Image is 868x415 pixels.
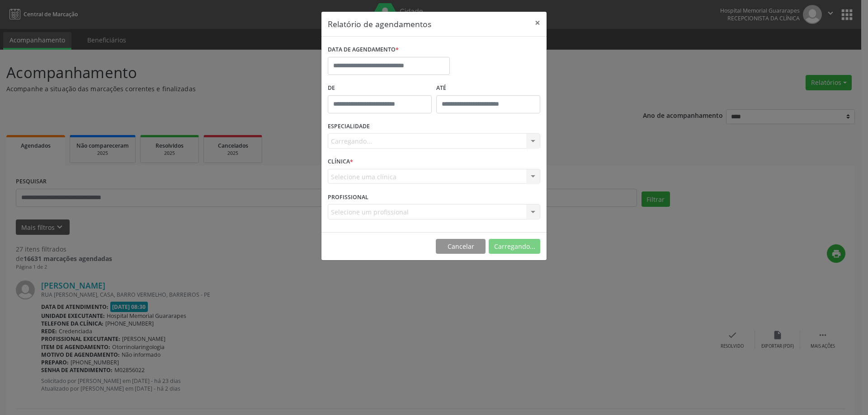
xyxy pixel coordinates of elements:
label: PROFISSIONAL [328,190,368,204]
button: Carregando... [489,239,540,254]
label: De [328,81,432,95]
h5: Relatório de agendamentos [328,18,431,30]
button: Cancelar [436,239,486,254]
label: CLÍNICA [328,155,353,169]
button: Close [528,12,547,34]
label: ESPECIALIDADE [328,120,370,134]
label: DATA DE AGENDAMENTO [328,43,399,57]
label: ATÉ [436,81,540,95]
